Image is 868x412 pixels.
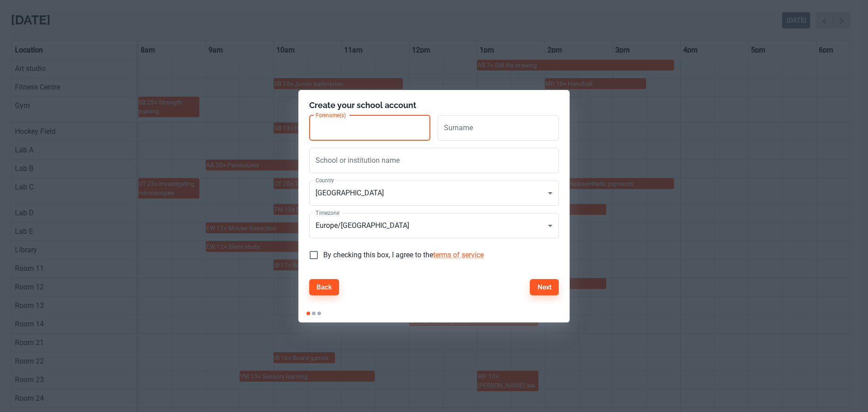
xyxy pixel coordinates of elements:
p: By checking this box, I agree to the [323,250,484,260]
button: Back [309,279,339,295]
div: Europe/[GEOGRAPHIC_DATA] [309,213,559,238]
button: Next [530,279,559,295]
h6: Create your school account [309,99,559,112]
label: Timezone [316,209,340,217]
div: [GEOGRAPHIC_DATA] [309,180,559,206]
a: terms of service [433,251,484,259]
label: Forename(s) [316,111,346,119]
label: Country [316,176,334,184]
